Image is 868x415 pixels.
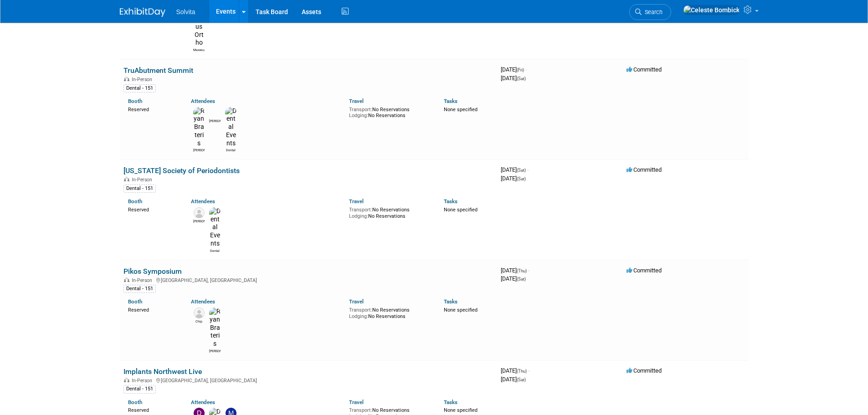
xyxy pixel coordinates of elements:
img: In-Person Event [124,177,129,181]
span: [DATE] [501,75,526,82]
span: (Sat) [517,277,526,282]
a: TruAbutment Summit [123,66,193,75]
a: Booth [128,98,142,104]
a: Travel [349,198,364,205]
a: Tasks [444,298,457,305]
span: Transport: [349,407,372,413]
span: Committed [627,267,662,274]
a: Booth [128,298,142,305]
a: Search [629,4,671,20]
a: Tasks [444,98,457,104]
a: Tasks [444,399,457,405]
span: None specified [444,107,478,113]
span: Committed [627,166,662,173]
span: (Thu) [517,369,527,374]
div: Dental Events [209,248,221,253]
span: Lodging: [349,213,368,219]
a: Attendees [191,298,215,305]
div: Dental - 151 [123,84,156,92]
span: Lodging: [349,113,368,118]
span: [DATE] [501,66,527,73]
span: (Thu) [517,268,527,273]
a: Booth [128,198,142,205]
span: - [527,166,529,173]
span: None specified [444,207,478,213]
span: None specified [444,407,478,413]
a: Attendees [191,399,215,405]
div: Reserved [128,305,178,313]
span: Committed [627,367,662,374]
a: Travel [349,98,364,104]
img: In-Person Event [124,378,129,382]
a: Tasks [444,198,457,205]
a: Attendees [191,198,215,205]
img: Ryan Brateris [209,307,221,348]
span: Solvita [176,8,195,15]
img: In-Person Event [124,77,129,81]
span: - [528,267,529,274]
div: Dental - 151 [123,184,156,193]
img: Dental Events [209,207,221,248]
span: Transport: [349,107,372,113]
span: [DATE] [501,267,529,274]
span: Lodging: [349,313,368,319]
div: Dental Events [225,147,236,153]
span: [DATE] [501,175,526,182]
span: Search [642,9,663,15]
div: Chip Shafer [193,318,205,324]
a: Booth [128,399,142,405]
div: Reserved [128,205,178,213]
img: Adrienne Farrell [194,207,205,218]
span: In-Person [132,177,155,183]
span: In-Person [132,378,155,384]
span: In-Person [132,277,155,283]
span: - [528,367,529,374]
a: Travel [349,298,364,305]
div: No Reservations No Reservations [349,305,430,319]
img: Celeste Bombick [683,5,740,15]
span: (Fri) [517,67,524,72]
div: Maxxeus Ortho [193,47,205,52]
span: [DATE] [501,376,526,383]
img: Dental Events [225,107,236,148]
span: Committed [627,66,662,73]
span: [DATE] [501,166,529,173]
span: (Sat) [517,168,526,173]
a: Travel [349,399,364,405]
a: Pikos Symposium [123,267,182,276]
div: Dental - 151 [123,385,156,393]
img: In-Person Event [124,277,129,282]
div: Jeremy Northcutt [209,118,221,123]
a: Implants Northwest Live [123,367,202,376]
div: [GEOGRAPHIC_DATA], [GEOGRAPHIC_DATA] [123,376,493,384]
div: [GEOGRAPHIC_DATA], [GEOGRAPHIC_DATA] [123,276,493,283]
img: Chip Shafer [194,307,205,318]
span: (Sat) [517,176,526,181]
span: (Sat) [517,377,526,382]
a: Attendees [191,98,215,104]
span: - [525,66,527,73]
span: Transport: [349,207,372,213]
div: Adrienne Farrell [193,218,205,224]
span: [DATE] [501,367,529,374]
div: Ryan Brateris [193,147,205,153]
a: [US_STATE] Society of Periodontists [123,166,240,175]
span: In-Person [132,77,155,82]
div: Ryan Brateris [209,348,221,354]
img: ExhibitDay [120,8,165,17]
span: [DATE] [501,275,526,282]
img: Ryan Brateris [193,107,205,148]
div: No Reservations No Reservations [349,105,430,119]
span: None specified [444,307,478,313]
img: Jeremy Northcutt [210,107,221,118]
div: Dental - 151 [123,285,156,293]
span: Transport: [349,307,372,313]
div: No Reservations No Reservations [349,205,430,219]
span: (Sat) [517,76,526,81]
div: Reserved [128,405,178,414]
div: Reserved [128,105,178,113]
